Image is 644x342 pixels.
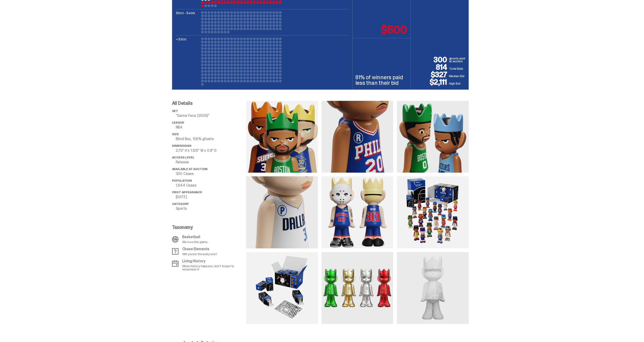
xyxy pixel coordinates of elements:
[176,160,246,164] p: Release
[176,114,246,118] p: “Game Face (2025)”
[397,176,469,248] img: media gallery image
[449,57,466,63] p: ghosts sold at auction
[172,190,202,194] span: First Appearance
[172,202,189,206] span: Category
[246,176,318,248] img: media gallery image
[172,132,179,136] span: Size
[176,37,199,86] p: < $300
[176,11,199,33] p: $300 - $499
[172,179,192,183] span: Population
[172,101,246,105] p: All Details
[414,63,449,71] p: 814
[176,184,246,187] p: 1,644 Cases
[182,259,243,263] p: Living History
[322,101,393,173] img: media gallery image
[414,56,449,63] p: 300
[397,101,469,173] img: media gallery image
[449,66,466,71] p: Total Bids
[176,207,246,210] p: Sports
[172,109,178,113] span: set
[381,24,407,35] p: $500
[322,252,393,324] img: media gallery image
[355,75,408,86] p: 81% of winners paid less than their bid
[322,176,393,248] img: media gallery image
[172,225,243,230] p: Taxonomy
[176,125,246,129] p: NBA
[176,172,246,176] p: 300 Cases
[397,252,469,324] img: media gallery image
[182,235,208,239] p: Basketball
[182,264,243,271] p: When history happens, don't forget to remember it
[176,137,246,141] p: Blind Box, 100% ghosts
[246,101,318,173] img: media gallery image
[172,121,184,125] span: League
[449,74,466,78] p: Median Bid
[182,247,217,251] p: Chase Elements
[414,78,449,86] p: $2,111
[182,240,208,243] p: We love this game.
[176,195,246,199] p: [DATE]
[182,252,217,256] p: Will you be the lucky one?
[246,252,318,324] img: media gallery image
[172,144,191,148] span: Dimensions
[176,149,246,152] p: 2.75" H x 1.125" W x 0.8" D
[172,167,208,171] span: Available at Auction
[172,155,194,159] span: Access Level
[414,71,449,78] p: $327
[449,81,466,86] p: High Bid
